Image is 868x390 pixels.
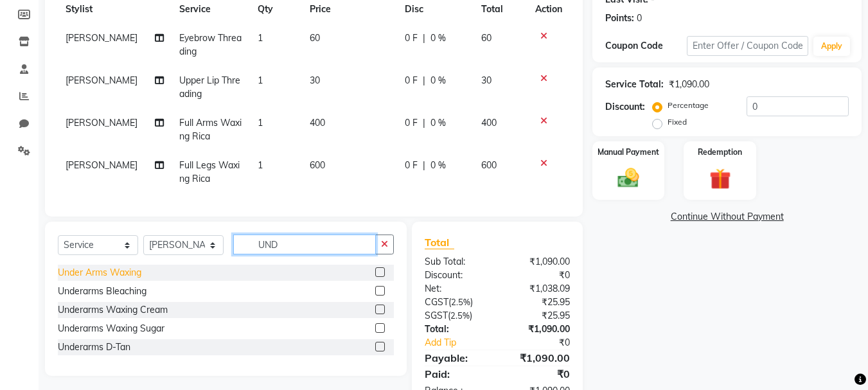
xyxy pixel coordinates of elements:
span: 0 % [430,74,446,87]
span: 1 [258,32,263,44]
div: Under Arms Waxing [58,266,141,279]
span: Upper Lip Threading [179,75,240,100]
span: 600 [310,159,325,171]
span: 1 [258,117,263,129]
input: Enter Offer / Coupon Code [687,36,808,56]
span: | [423,116,425,130]
span: 0 F [405,116,418,130]
label: Manual Payment [598,146,659,158]
div: ₹1,038.09 [497,282,580,296]
div: Underarms Waxing Cream [58,303,168,317]
div: 0 [637,12,642,25]
label: Fixed [668,116,687,128]
span: 60 [481,32,492,44]
div: ( ) [415,309,497,323]
span: | [423,74,425,87]
span: 0 F [405,74,418,87]
span: 0 % [430,31,446,45]
a: Add Tip [415,336,511,350]
input: Search or Scan [233,235,376,254]
div: ₹1,090.00 [497,350,580,366]
span: CGST [425,296,448,308]
a: Continue Without Payment [595,210,859,224]
div: Underarms Waxing Sugar [58,322,164,335]
div: Underarms Bleaching [58,285,146,298]
span: 1 [258,159,263,171]
div: ₹25.95 [497,296,580,309]
span: Full Arms Waxing Rica [179,117,242,142]
span: 0 % [430,159,446,172]
div: Payable: [415,350,497,366]
div: ( ) [415,296,497,309]
button: Apply [813,37,850,56]
div: ₹0 [511,336,580,350]
label: Redemption [698,146,742,158]
div: Discount: [415,269,497,282]
img: _cash.svg [611,166,646,190]
label: Percentage [668,100,709,111]
span: 0 % [430,116,446,130]
span: 0 F [405,159,418,172]
div: ₹0 [497,366,580,382]
span: [PERSON_NAME] [66,75,137,86]
div: Net: [415,282,497,296]
div: ₹25.95 [497,309,580,323]
span: 600 [481,159,497,171]
span: | [423,31,425,45]
div: Sub Total: [415,255,497,269]
div: ₹1,090.00 [669,78,709,91]
div: ₹0 [497,269,580,282]
span: 30 [481,75,492,86]
div: ₹1,090.00 [497,255,580,269]
span: 400 [481,117,497,129]
span: 60 [310,32,320,44]
span: 1 [258,75,263,86]
span: Full Legs Waxing Rica [179,159,240,184]
span: [PERSON_NAME] [66,32,137,44]
span: [PERSON_NAME] [66,159,137,171]
span: 30 [310,75,320,86]
span: 0 F [405,31,418,45]
div: Total: [415,323,497,336]
span: 2.5% [450,310,470,321]
span: SGST [425,310,448,321]
span: Total [425,236,454,249]
span: 2.5% [451,297,470,307]
div: Coupon Code [605,39,686,53]
span: [PERSON_NAME] [66,117,137,129]
div: Paid: [415,366,497,382]
div: ₹1,090.00 [497,323,580,336]
div: Underarms D-Tan [58,341,130,354]
div: Points: [605,12,634,25]
span: 400 [310,117,325,129]
img: _gift.svg [703,166,738,192]
div: Service Total: [605,78,664,91]
div: Discount: [605,100,645,114]
span: Eyebrow Threading [179,32,242,57]
span: | [423,159,425,172]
